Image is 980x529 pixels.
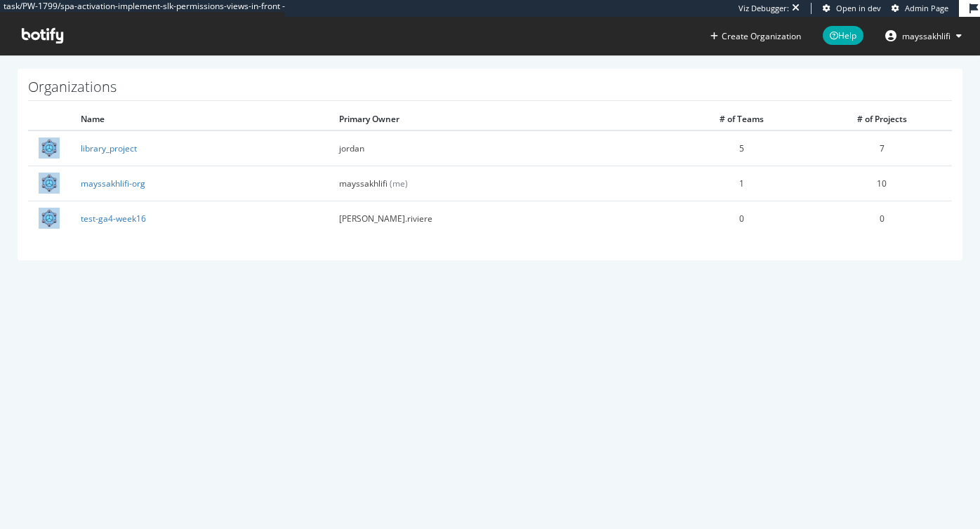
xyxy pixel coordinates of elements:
span: Help [823,26,863,45]
div: Viz Debugger: [739,3,789,14]
button: Create Organization [710,29,802,43]
span: Admin Page [905,3,948,13]
button: mayssakhlifi [874,25,973,47]
span: mayssakhlifi [902,30,951,42]
a: Admin Page [892,3,948,14]
span: Open in dev [836,3,881,13]
a: Open in dev [823,3,881,14]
